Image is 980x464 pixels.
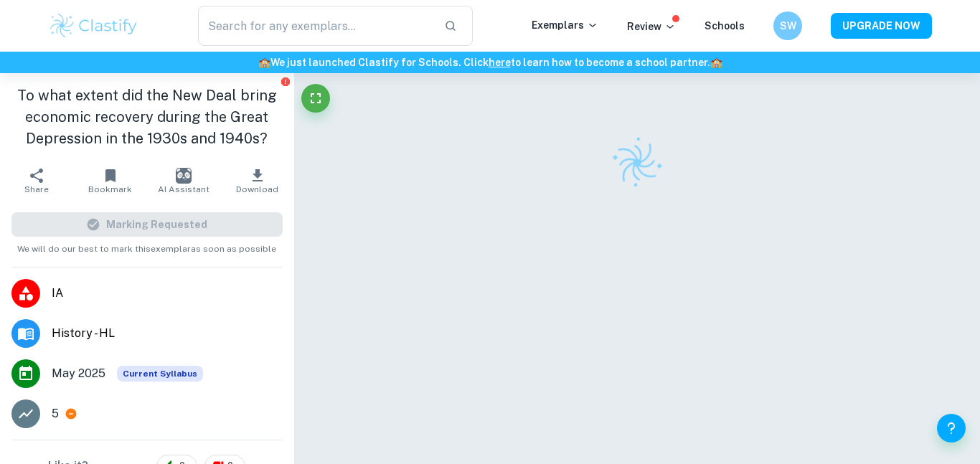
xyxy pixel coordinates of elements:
span: AI Assistant [158,184,209,194]
img: AI Assistant [176,168,192,184]
button: Help and Feedback [937,414,966,442]
p: 5 [52,405,59,422]
span: Bookmark [88,184,132,194]
span: Current Syllabus [117,366,203,382]
p: Exemplars [532,17,598,33]
span: IA [52,285,283,302]
button: Fullscreen [301,84,330,113]
span: 🏫 [258,57,270,68]
span: Download [236,184,278,194]
p: Review [627,19,676,34]
button: SW [773,11,802,40]
img: Clastify logo [602,128,672,198]
span: History - HL [52,325,283,342]
h6: We just launched Clastify for Schools. Click to learn how to become a school partner. [3,55,977,70]
button: AI Assistant [147,161,220,201]
a: Schools [705,20,745,32]
button: Bookmark [73,161,146,201]
div: This exemplar is based on the current syllabus. Feel free to refer to it for inspiration/ideas wh... [117,366,203,382]
button: Download [220,161,293,201]
button: UPGRADE NOW [831,13,932,39]
button: Report issue [281,76,291,87]
input: Search for any exemplars... [198,6,433,46]
a: here [489,57,511,68]
img: Clastify logo [48,11,139,40]
span: Share [24,184,49,194]
span: We will do our best to mark this exemplar as soon as possible [17,237,276,255]
h6: SW [780,18,796,34]
span: 🏫 [710,57,722,68]
h1: To what extent did the New Deal bring economic recovery during the Great Depression in the 1930s ... [11,85,283,149]
span: May 2025 [52,365,105,382]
